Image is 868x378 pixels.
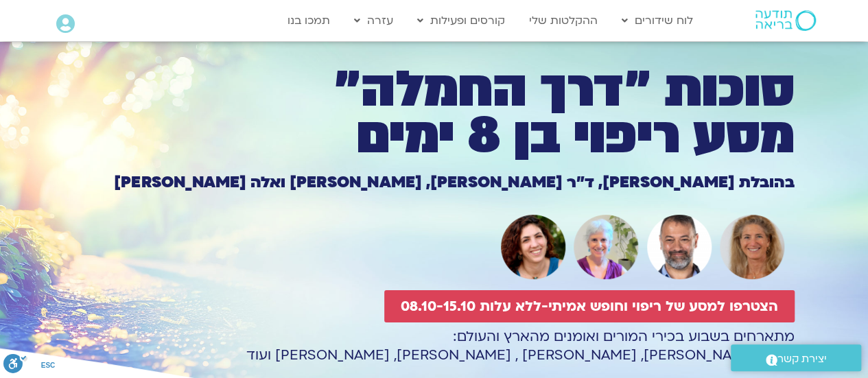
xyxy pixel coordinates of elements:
a: הצטרפו למסע של ריפוי וחופש אמיתי-ללא עלות 08.10-15.10 [384,290,795,322]
a: לוח שידורים [615,8,700,34]
a: יצירת קשר [731,344,861,371]
a: קורסים ופעילות [410,8,512,34]
span: הצטרפו למסע של ריפוי וחופש אמיתי-ללא עלות 08.10-15.10 [401,298,778,314]
a: עזרה [347,8,400,34]
a: תמכו בנו [281,8,337,34]
h1: סוכות ״דרך החמלה״ מסע ריפוי בן 8 ימים [74,67,795,160]
p: מתארחים בשבוע בכירי המורים ואומנים מהארץ והעולם: פרופ׳ [PERSON_NAME], [PERSON_NAME] , [PERSON_NAM... [74,327,795,364]
a: ההקלטות שלי [522,8,605,34]
img: תודעה בריאה [755,10,816,31]
h1: בהובלת [PERSON_NAME], ד״ר [PERSON_NAME], [PERSON_NAME] ואלה [PERSON_NAME] [74,175,795,190]
span: יצירת קשר [777,350,827,368]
